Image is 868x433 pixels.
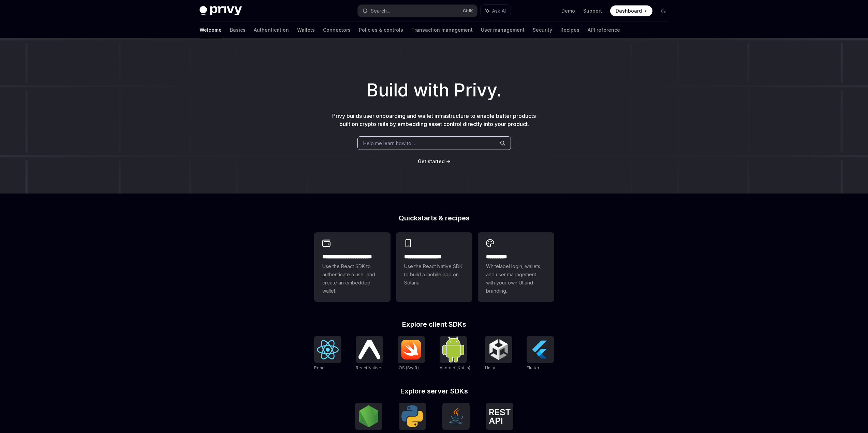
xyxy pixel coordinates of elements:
a: Security [533,22,552,38]
a: Dashboard [610,5,652,16]
a: Policies & controls [359,22,403,38]
span: Flutter [527,365,539,370]
a: User management [481,22,525,38]
span: Use the React SDK to authenticate a user and create an embedded wallet. [322,262,382,295]
a: **** *****Whitelabel login, wallets, and user management with your own UI and branding. [478,232,554,302]
a: iOS (Swift)iOS (Swift) [398,336,425,371]
span: Ask AI [492,7,506,14]
h2: Explore client SDKs [314,321,554,328]
img: dark logo [200,6,242,16]
span: Use the React Native SDK to build a mobile app on Solana. [404,262,464,287]
span: Unity [485,365,495,370]
img: REST API [489,409,511,424]
img: React [317,340,339,359]
a: Wallets [297,22,315,38]
div: Search... [371,7,390,15]
a: Demo [561,7,575,14]
a: UnityUnity [485,336,512,371]
img: Python [401,405,423,427]
a: React NativeReact Native [356,336,383,371]
img: Flutter [529,339,551,360]
span: Help me learn how to… [363,140,415,147]
a: ReactReact [314,336,341,371]
span: Get started [418,158,445,164]
img: NodeJS [358,405,380,427]
a: Support [583,7,602,14]
button: Search...CtrlK [358,5,477,17]
span: Whitelabel login, wallets, and user management with your own UI and branding. [486,262,546,295]
a: Get started [418,158,445,165]
img: Unity [488,339,510,360]
h1: Build with Privy. [11,77,857,104]
span: Ctrl K [463,8,473,14]
a: Welcome [200,22,222,38]
span: Dashboard [616,7,642,14]
img: Android (Kotlin) [442,337,464,362]
button: Ask AI [481,5,511,17]
a: FlutterFlutter [527,336,554,371]
span: React Native [356,365,381,370]
img: Java [445,405,467,427]
h2: Explore server SDKs [314,388,554,395]
img: React Native [358,340,380,359]
h2: Quickstarts & recipes [314,215,554,221]
a: Recipes [560,22,579,38]
a: Basics [230,22,246,38]
span: Android (Kotlin) [440,365,470,370]
a: Authentication [254,22,289,38]
a: API reference [588,22,620,38]
button: Toggle dark mode [658,5,669,16]
a: **** **** **** ***Use the React Native SDK to build a mobile app on Solana. [396,232,472,302]
a: Connectors [323,22,351,38]
span: Privy builds user onboarding and wallet infrastructure to enable better products built on crypto ... [332,112,536,127]
img: iOS (Swift) [400,339,422,360]
a: Android (Kotlin)Android (Kotlin) [440,336,470,371]
a: Transaction management [411,22,473,38]
span: iOS (Swift) [398,365,419,370]
span: React [314,365,326,370]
